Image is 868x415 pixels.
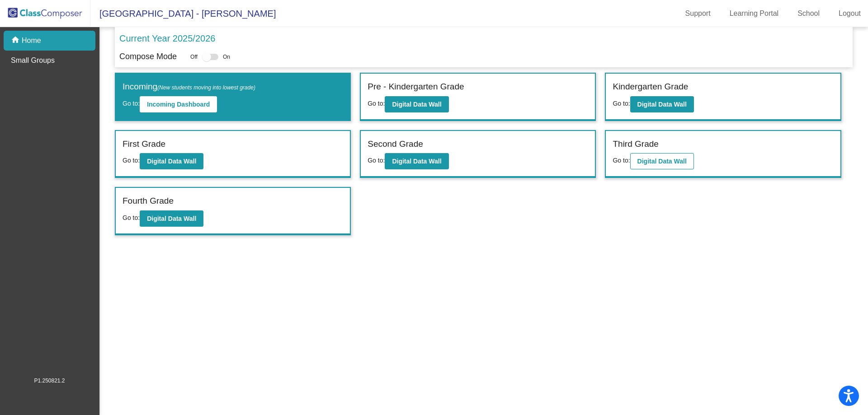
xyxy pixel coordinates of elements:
p: Compose Mode [119,51,177,63]
span: Go to: [123,157,140,164]
button: Digital Data Wall [140,153,203,169]
button: Digital Data Wall [385,96,448,112]
label: Third Grade [613,138,658,151]
label: Kindergarten Grade [613,80,688,93]
b: Digital Data Wall [392,158,441,165]
span: [GEOGRAPHIC_DATA] - [PERSON_NAME] [90,6,276,21]
b: Digital Data Wall [392,101,441,108]
b: Digital Data Wall [637,101,687,108]
a: Support [678,6,718,21]
a: Logout [831,6,868,21]
b: Incoming Dashboard [147,101,210,108]
p: Small Groups [11,55,55,66]
span: Off [190,53,198,61]
label: Second Grade [368,138,423,151]
span: Go to: [613,100,630,107]
p: Home [22,35,41,46]
button: Digital Data Wall [630,153,694,169]
button: Digital Data Wall [630,96,694,112]
button: Digital Data Wall [140,210,203,227]
button: Incoming Dashboard [140,96,217,112]
button: Digital Data Wall [385,153,448,169]
span: Go to: [368,100,385,107]
span: On [223,53,230,61]
span: Go to: [123,100,140,107]
p: Current Year 2025/2026 [119,32,215,45]
mat-icon: home [11,35,22,46]
a: School [790,6,827,21]
span: (New students moving into lowest grade) [157,84,255,91]
label: Pre - Kindergarten Grade [368,80,464,93]
b: Digital Data Wall [147,215,196,222]
a: Learning Portal [722,6,786,21]
span: Go to: [123,214,140,221]
b: Digital Data Wall [637,158,687,165]
b: Digital Data Wall [147,158,196,165]
label: Fourth Grade [123,195,174,208]
label: Incoming [123,80,255,93]
span: Go to: [368,157,385,164]
span: Go to: [613,157,630,164]
label: First Grade [123,138,165,151]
